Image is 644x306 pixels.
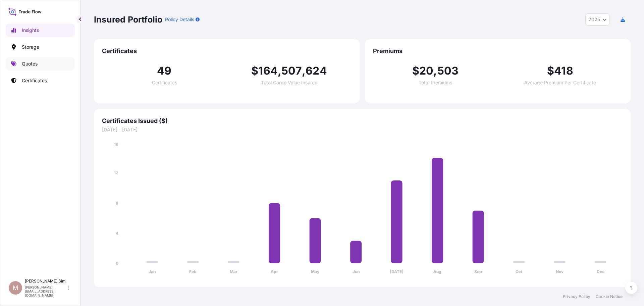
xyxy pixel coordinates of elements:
tspan: Mar [230,269,237,274]
span: 49 [157,65,171,76]
tspan: Apr [271,269,278,274]
tspan: 16 [114,142,118,147]
tspan: 0 [116,261,118,266]
tspan: Jun [353,269,360,274]
span: [DATE] - [DATE] [102,126,623,133]
span: $ [251,65,258,76]
tspan: Jan [149,269,156,274]
tspan: 8 [116,201,118,206]
a: Cookie Notice [596,294,623,299]
tspan: Feb [189,269,197,274]
p: [PERSON_NAME][EMAIL_ADDRESS][DOMAIN_NAME] [25,285,66,297]
span: , [302,65,306,76]
a: Insights [6,24,75,37]
a: Storage [6,40,75,54]
span: 2025 [588,16,600,23]
span: 624 [306,65,327,76]
a: Quotes [6,57,75,71]
p: Insured Portfolio [94,14,162,25]
a: Certificates [6,74,75,87]
tspan: 4 [116,231,118,236]
span: Certificates [102,47,352,55]
span: Premiums [373,47,623,55]
span: 164 [258,65,278,76]
span: Total Premiums [419,80,452,85]
tspan: Nov [556,269,564,274]
span: 418 [554,65,573,76]
p: Policy Details [165,16,194,23]
p: Insights [22,27,39,34]
span: $ [412,65,419,76]
span: M [13,285,18,291]
tspan: [DATE] [390,269,404,274]
span: 507 [281,65,302,76]
span: , [278,65,281,76]
span: Certificates Issued ($) [102,117,623,125]
p: Storage [22,44,39,50]
span: 503 [437,65,459,76]
span: Average Premium Per Certificate [524,80,596,85]
span: , [433,65,437,76]
tspan: May [311,269,320,274]
span: 20 [419,65,433,76]
tspan: Sep [474,269,482,274]
tspan: Dec [597,269,604,274]
span: Total Cargo Value Insured [261,80,318,85]
tspan: Oct [516,269,523,274]
span: Certificates [152,80,177,85]
a: Privacy Policy [563,294,590,299]
p: [PERSON_NAME] Sim [25,278,66,284]
tspan: Aug [433,269,441,274]
span: $ [547,65,554,76]
button: Year Selector [585,13,610,26]
p: Quotes [22,60,38,67]
tspan: 12 [114,170,118,175]
p: Certificates [22,77,47,84]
